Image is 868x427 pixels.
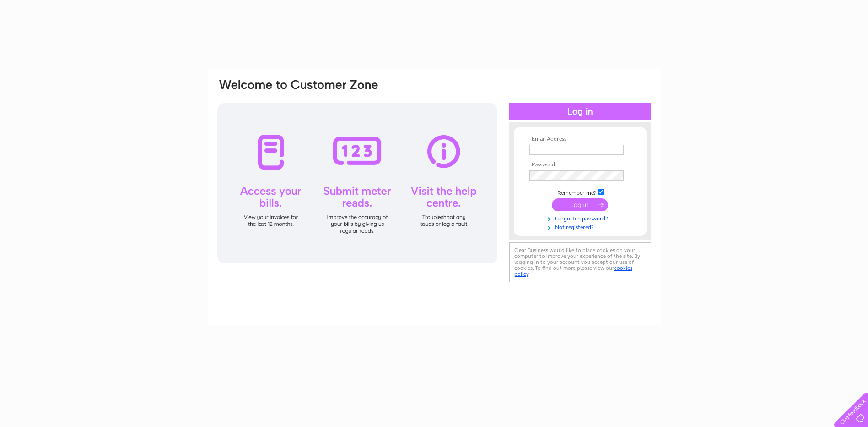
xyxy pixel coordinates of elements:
[514,265,632,277] a: cookies policy
[527,136,633,142] th: Email Address:
[529,213,633,222] a: Forgotten password?
[552,198,608,211] input: Submit
[529,222,633,231] a: Not registered?
[527,187,633,197] td: Remember me?
[527,162,633,168] th: Password:
[509,242,651,282] div: Clear Business would like to place cookies on your computer to improve your experience of the sit...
